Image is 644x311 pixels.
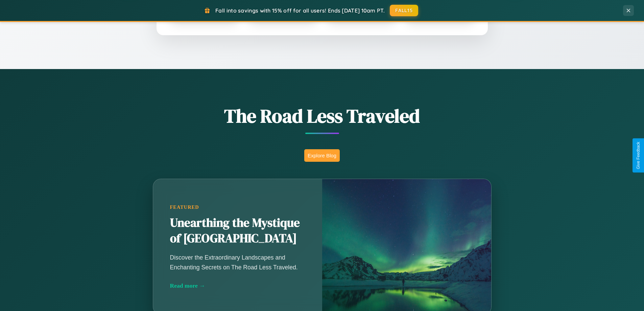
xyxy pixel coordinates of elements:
h2: Unearthing the Mystique of [GEOGRAPHIC_DATA] [170,215,305,246]
div: Featured [170,204,305,210]
button: FALL15 [390,5,418,16]
h1: The Road Less Traveled [119,103,525,129]
span: Fall into savings with 15% off for all users! Ends [DATE] 10am PT. [215,7,385,14]
div: Give Feedback [636,142,641,169]
button: Explore Blog [304,149,340,162]
p: Discover the Extraordinary Landscapes and Enchanting Secrets on The Road Less Traveled. [170,253,305,272]
div: Read more → [170,282,305,289]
